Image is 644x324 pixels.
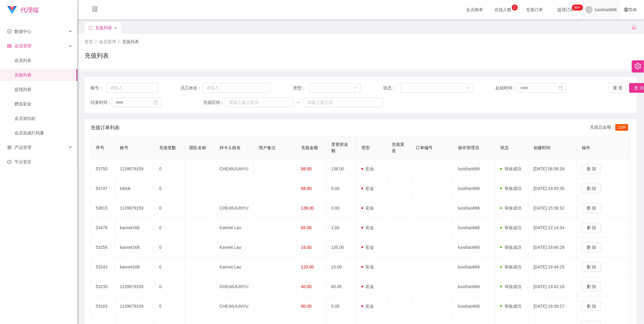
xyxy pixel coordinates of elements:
button: 删 除 [582,282,601,291]
td: luoshao666 [453,297,495,316]
td: 0.00 [326,179,357,198]
span: 在线人数 [492,8,515,12]
td: 53755 [91,159,115,179]
button: 删 除 [582,184,601,193]
span: 审核成功 [500,265,521,269]
td: CHEANJUNYU [215,297,254,316]
span: 彩金 [361,166,374,171]
button: 删 除 [582,262,601,272]
span: 结束时间： [91,99,112,106]
td: luoshao666 [453,257,495,277]
span: 40.00 [301,284,312,289]
a: 代理端 [7,7,39,12]
a: 充值列表 [14,69,72,81]
a: 赠送彩金 [14,98,72,110]
span: 审核成功 [500,284,521,289]
td: [DATE] 08:56:28 [529,159,577,179]
span: 充值区间： [203,99,225,106]
td: 53254 [91,238,115,257]
span: 审核成功 [500,206,521,210]
td: 53239 [91,277,115,297]
td: 1.00 [326,218,357,238]
td: 53478 [91,218,115,238]
span: 团队名称 [189,145,206,150]
h1: 代理端 [21,0,39,20]
span: 创建时间 [533,145,550,150]
span: 彩金 [361,304,374,309]
i: 图标: table [7,44,11,48]
i: 图标: down [353,86,357,90]
span: 提现订单 [555,8,578,12]
td: 0.00 [326,297,357,316]
span: 序号 [96,145,104,150]
p: 2 [514,5,516,11]
span: 彩金 [361,206,374,210]
span: 账号： [91,85,106,91]
i: 图标: menu-fold [85,0,105,20]
span: / [118,39,120,44]
span: 审核成功 [500,225,521,230]
a: 图标: dashboard平台首页 [7,156,72,168]
td: [DATE] 15:36:32 [529,198,577,218]
td: [DATE] 19:44:25 [529,257,577,277]
td: Kannet Lau [215,218,254,238]
span: 起始时间： [496,85,517,91]
input: 请输入最大值 [304,98,383,107]
span: 操作管理员 [458,145,479,150]
a: 提现列表 [14,83,72,95]
sup: 1192 [572,5,583,11]
span: 136.00 [301,206,314,210]
td: 53243 [91,257,115,277]
span: 审核成功 [500,186,521,191]
button: 删 除 [582,301,601,311]
td: luoshao666 [453,159,495,179]
div: 充值列表 [95,22,112,34]
span: ~ [293,99,304,106]
i: 图标: calendar [153,100,158,104]
span: 首页 [85,39,93,44]
td: luoshao666 [453,238,495,257]
td: 0 [154,257,184,277]
td: [DATE] 12:14:34 [529,218,577,238]
span: 审核成功 [500,304,521,309]
button: 删 除 [582,242,601,252]
span: 状态： [383,85,400,91]
td: 0 [154,297,184,316]
span: 充值列表 [122,39,139,44]
td: Kannet Lau [215,257,254,277]
span: 数据中心 [7,29,31,34]
span: 会员管理 [99,39,116,44]
span: 80.00 [301,304,312,309]
a: 会员加减打码量 [14,127,72,139]
i: 图标: close [114,26,117,30]
td: luoshao666 [453,218,495,238]
span: 彩金 [361,186,374,191]
span: 彩金 [361,265,374,269]
td: 1139679159 [115,159,154,179]
td: kannet168 [115,238,154,257]
td: 1139679159 [115,277,154,297]
div: 充值总金额： [590,124,631,131]
td: 0 [154,198,184,218]
td: 0 [154,179,184,198]
i: 图标: unlock [631,24,637,30]
td: luoshao666 [453,198,495,218]
td: 0 [154,218,184,238]
td: 53747 [91,179,115,198]
span: 会员管理 [7,43,31,48]
td: CHEANJUNYU [215,159,254,179]
span: 变更前金额 [331,142,348,153]
td: [DATE] 18:38:27 [529,297,577,316]
sup: 2 [512,5,518,11]
td: 1139679159 [115,198,154,218]
span: 88.00 [301,186,312,191]
td: [DATE] 19:42:18 [529,277,577,297]
td: 0 [154,159,184,179]
td: 53615 [91,198,115,218]
td: Kannet Lau [215,238,254,257]
button: 删 除 [582,203,601,213]
span: 状态 [500,145,509,150]
td: luoshao666 [453,179,495,198]
span: 充值笔数 [159,145,176,150]
span: 用户备注 [259,145,276,150]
